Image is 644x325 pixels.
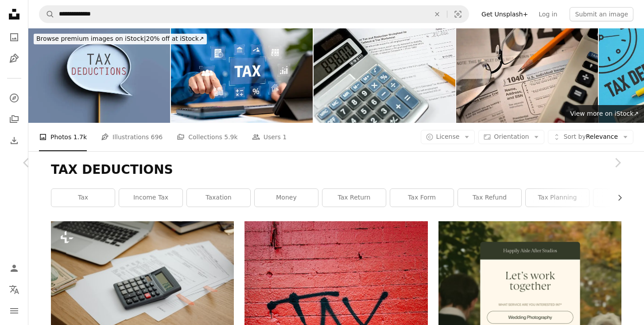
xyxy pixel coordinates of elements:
[28,28,170,123] img: Tax Deductions
[255,189,318,207] a: money
[187,189,250,207] a: taxation
[101,123,163,151] a: Illustrations 696
[39,6,54,23] button: Search Unsplash
[458,189,521,207] a: tax refund
[570,110,639,117] span: View more on iStock ↗
[436,133,460,140] span: License
[39,5,469,23] form: Find visuals sitewide
[565,105,644,123] a: View more on iStock↗
[494,133,529,140] span: Orientation
[177,123,237,151] a: Collections 5.9k
[322,189,386,207] a: tax return
[526,189,589,207] a: tax planning
[563,133,618,141] span: Relevance
[533,7,563,21] a: Log in
[224,132,237,142] span: 5.9k
[5,28,23,46] a: Photos
[151,132,163,142] span: 696
[51,278,234,286] a: a calculator sitting on top of a desk next to a laptop
[390,189,454,207] a: tax form
[252,123,287,151] a: Users 1
[51,162,621,178] h1: TAX DEDUCTIONS
[36,35,146,42] span: Browse premium images on iStock |
[5,281,23,298] button: Language
[563,133,586,140] span: Sort by
[119,189,182,207] a: income tax
[476,7,533,21] a: Get Unsplash+
[5,89,23,107] a: Explore
[478,130,544,144] button: Orientation
[283,132,287,142] span: 1
[28,28,212,50] a: Browse premium images on iStock|20% off at iStock↗
[5,302,23,320] button: Menu
[314,28,455,123] img: United States Income Tax deuction Worksheet
[28,28,644,123] div: Blocked (specific): div[data-ad="true"]
[591,120,644,205] a: Next
[447,6,469,23] button: Visual search
[5,50,23,67] a: Illustrations
[36,35,204,42] span: 20% off at iStock ↗
[427,6,447,23] button: Clear
[421,130,475,144] button: License
[5,259,23,277] a: Log in / Sign up
[456,28,598,123] img: Filing taxes on IRS Form 1040 close-up view
[171,28,313,123] img: Income tax, Tax payments during the year concept, Businesswomen calculate tax all year and relate...
[51,189,115,207] a: tax
[570,7,633,21] button: Submit an image
[548,130,633,144] button: Sort byRelevance
[5,110,23,128] a: Collections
